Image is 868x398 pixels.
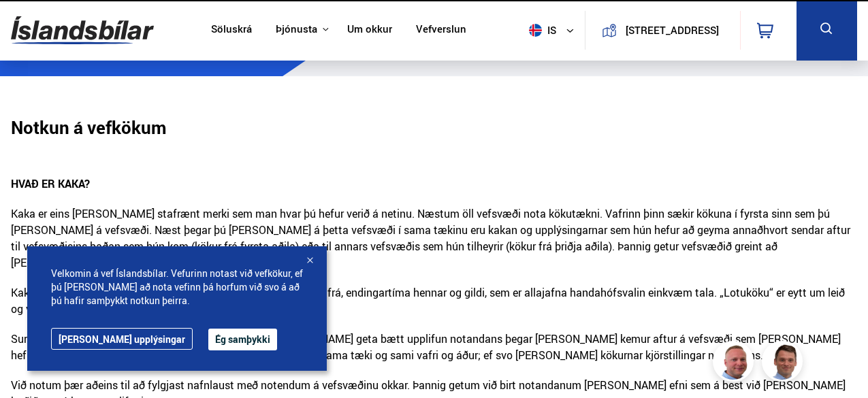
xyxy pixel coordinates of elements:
button: Þjónusta [276,23,317,36]
a: Vefverslun [416,23,466,37]
span: Velkomin á vef Íslandsbílar. Vefurinn notast við vefkökur, ef þú [PERSON_NAME] að nota vefinn þá ... [51,267,303,308]
a: [PERSON_NAME] upplýsingar [51,328,193,350]
strong: HVAÐ ER KAKA? [11,176,90,191]
img: svg+xml;base64,PHN2ZyB4bWxucz0iaHR0cDovL3d3dy53My5vcmcvMjAwMC9zdmciIHdpZHRoPSI1MTIiIGhlaWdodD0iNT... [529,24,542,37]
button: [STREET_ADDRESS] [622,24,722,36]
p: Kaka er eins [PERSON_NAME] stafrænt merki sem man hvar þú hefur verið á netinu. Næstum öll vefsvæ... [11,205,857,284]
span: is [524,24,558,37]
img: FbJEzSuNWCJXmdc-.webp [764,343,805,384]
a: Um okkur [347,23,392,37]
img: siFngHWaQ9KaOqBr.png [715,343,756,384]
p: Kaka inniheldur yfirleitt heiti lénsins sem viðkomandi kaka kemur frá, endingartíma hennar og gil... [11,284,857,331]
h3: Notkun á vefkökum [11,117,857,137]
a: Söluskrá [211,23,252,37]
p: Sumar kökur eru mjög gagnlegar [PERSON_NAME] að [PERSON_NAME] geta bætt upplifun notandans þegar ... [11,331,857,377]
img: G0Ugv5HjCgRt.svg [11,8,154,52]
button: Ég samþykki [208,329,277,350]
a: [STREET_ADDRESS] [593,11,732,50]
button: is [524,10,585,50]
